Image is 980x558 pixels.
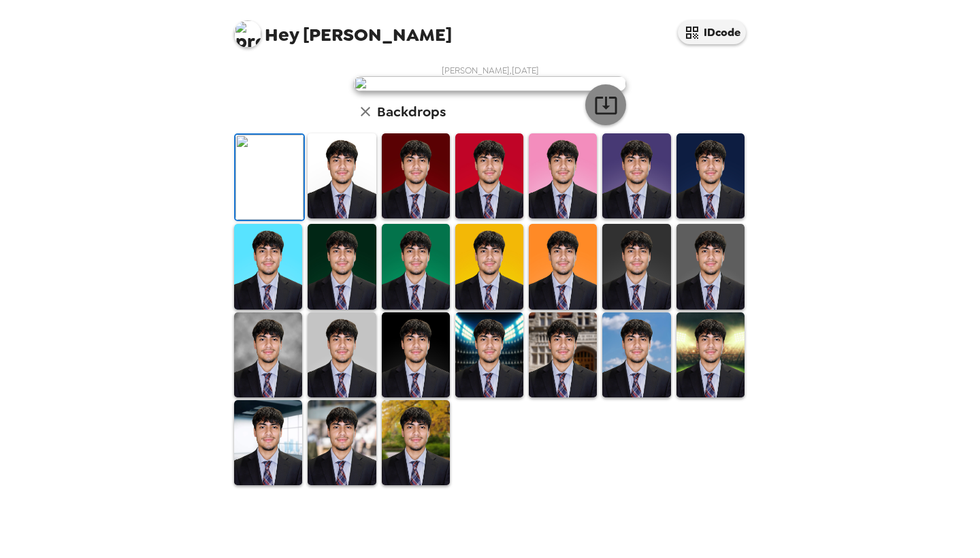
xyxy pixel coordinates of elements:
[265,22,299,47] span: Hey
[234,20,261,48] img: profile pic
[235,135,304,220] img: Original
[354,76,626,91] img: user
[377,101,446,122] h6: Backdrops
[678,20,746,44] button: IDcode
[442,65,539,76] span: [PERSON_NAME] , [DATE]
[234,14,452,44] span: [PERSON_NAME]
